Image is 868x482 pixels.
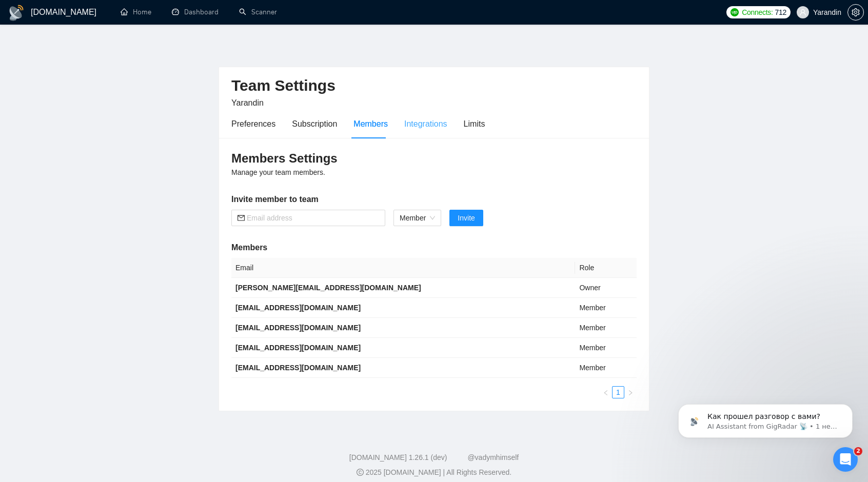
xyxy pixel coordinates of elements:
[575,298,637,318] td: Member
[247,212,379,224] input: Email address
[575,278,637,298] td: Owner
[404,117,447,130] div: Integrations
[349,453,447,461] a: [DOMAIN_NAME] 1.26.1 (dev)
[467,453,519,461] a: @vadymhimself
[833,447,858,472] iframe: Intercom live chat
[458,212,475,224] span: Invite
[231,98,264,107] span: Yarandin
[231,193,637,206] h5: Invite member to team
[775,7,786,18] span: 712
[613,387,624,398] a: 1
[847,8,864,16] a: setting
[231,75,637,96] h2: Team Settings
[235,344,361,352] b: [EMAIL_ADDRESS][DOMAIN_NAME]
[231,168,325,176] span: Manage your team members.
[235,324,361,332] b: [EMAIL_ADDRESS][DOMAIN_NAME]
[627,390,634,396] span: right
[603,390,609,396] span: left
[231,150,637,167] h3: Members Settings
[172,8,219,16] a: dashboardDashboard
[235,284,421,292] b: [PERSON_NAME][EMAIL_ADDRESS][DOMAIN_NAME]
[239,8,277,16] a: searchScanner
[847,4,864,21] button: setting
[121,8,151,16] a: homeHome
[612,386,624,398] li: 1
[231,242,637,254] h5: Members
[854,447,862,455] span: 2
[231,117,275,130] div: Preferences
[353,117,388,130] div: Members
[464,117,485,130] div: Limits
[600,386,612,398] button: left
[400,210,435,226] span: Member
[235,304,361,312] b: [EMAIL_ADDRESS][DOMAIN_NAME]
[624,386,637,398] li: Next Page
[848,8,863,16] span: setting
[575,318,637,338] td: Member
[663,383,868,454] iframe: Intercom notifications сообщение
[799,9,806,16] span: user
[731,8,739,16] img: upwork-logo.png
[624,386,637,398] button: right
[238,214,245,222] span: mail
[8,467,860,478] div: 2025 [DOMAIN_NAME] | All Rights Reserved.
[8,5,25,21] img: logo
[575,358,637,378] td: Member
[575,338,637,358] td: Member
[575,258,637,278] th: Role
[449,210,483,226] button: Invite
[292,117,337,130] div: Subscription
[742,7,773,18] span: Connects:
[357,469,364,476] span: copyright
[231,258,575,278] th: Email
[235,364,361,372] b: [EMAIL_ADDRESS][DOMAIN_NAME]
[600,386,612,398] li: Previous Page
